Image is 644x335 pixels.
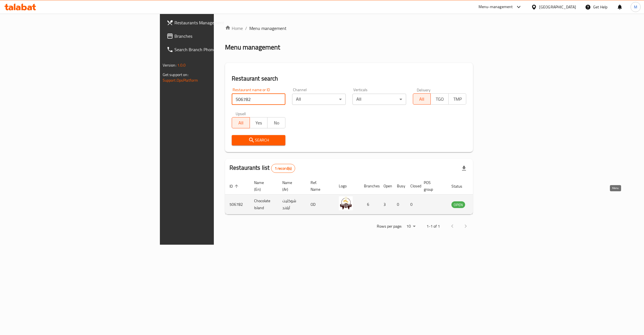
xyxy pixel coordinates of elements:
[232,74,466,83] h2: Restaurant search
[392,195,406,214] td: 0
[252,119,266,127] span: Yes
[404,222,418,231] div: Rows per page:
[232,94,285,105] input: Search for restaurant name or ID..
[163,77,198,84] a: Support.OpsPlatform
[232,135,285,145] button: Search
[392,178,406,195] th: Busy
[379,195,392,214] td: 3
[359,195,379,214] td: 6
[406,195,419,214] td: 0
[479,4,513,10] div: Menu-management
[162,29,267,43] a: Branches
[406,178,419,195] th: Closed
[250,117,268,128] button: Yes
[539,4,576,10] div: [GEOGRAPHIC_DATA]
[377,223,402,230] p: Rows per page:
[162,16,267,29] a: Restaurants Management
[417,88,431,92] label: Delivery
[306,195,334,214] td: OD
[236,137,281,144] span: Search
[448,93,467,105] button: TMP
[451,183,470,190] span: Status
[162,43,267,56] a: Search Branch Phone
[413,93,431,105] button: All
[225,25,473,32] nav: breadcrumb
[234,119,248,127] span: All
[225,178,496,214] table: enhanced table
[229,183,240,190] span: ID
[174,46,263,53] span: Search Branch Phone
[634,4,637,10] span: M
[163,62,176,69] span: Version:
[457,162,471,175] div: Export file
[271,164,295,173] div: Total records count
[282,179,299,193] span: Name (Ar)
[451,95,464,103] span: TMP
[271,166,295,171] span: 1 record(s)
[229,164,295,173] h2: Restaurants list
[232,117,250,128] button: All
[177,62,186,69] span: 1.0.0
[334,178,359,195] th: Logo
[415,95,429,103] span: All
[424,179,440,193] span: POS group
[249,25,287,32] span: Menu management
[339,196,353,210] img: Chocolate Island
[267,117,285,128] button: No
[352,94,406,105] div: All
[311,179,328,193] span: Ref. Name
[174,19,263,26] span: Restaurants Management
[292,94,346,105] div: All
[278,195,306,214] td: شوكليت آيلاند
[427,223,440,230] p: 1-1 of 1
[359,178,379,195] th: Branches
[270,119,283,127] span: No
[163,71,188,78] span: Get support on:
[174,33,263,39] span: Branches
[379,178,392,195] th: Open
[236,112,246,115] label: Upsell
[433,95,446,103] span: TGO
[254,179,271,193] span: Name (En)
[451,202,465,208] span: OPEN
[430,93,449,105] button: TGO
